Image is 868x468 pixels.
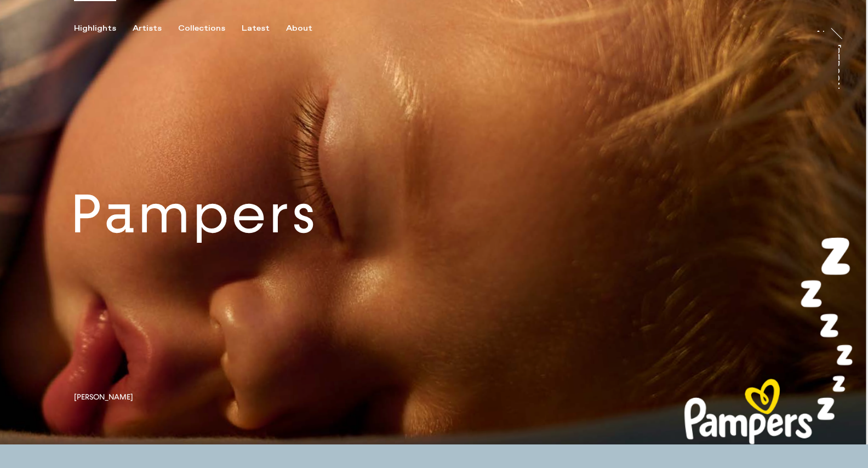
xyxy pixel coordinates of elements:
button: Latest [242,24,286,33]
a: [PERSON_NAME] [838,44,849,89]
div: Highlights [74,24,116,33]
div: About [286,24,312,33]
a: At [815,21,826,32]
button: About [286,24,329,33]
button: Artists [133,24,178,33]
div: [PERSON_NAME] [831,44,840,129]
div: Collections [178,24,225,33]
div: Latest [242,24,270,33]
button: Collections [178,24,242,33]
div: Artists [133,24,162,33]
button: Highlights [74,24,133,33]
